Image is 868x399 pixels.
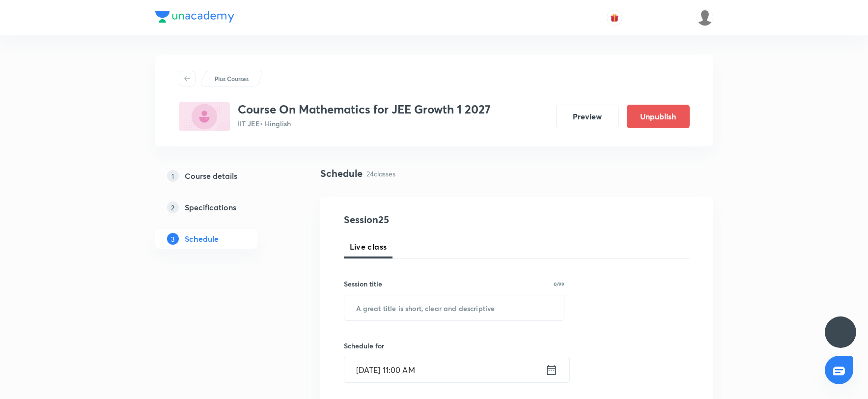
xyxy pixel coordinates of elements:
h6: Session title [344,279,382,289]
p: 24 classes [366,169,395,179]
p: Plus Courses [215,74,249,83]
span: Live class [350,241,387,253]
img: Devendra Kumar [697,9,713,26]
img: ttu [835,326,846,338]
h4: Schedule [320,166,363,181]
button: Unpublish [627,105,690,128]
img: avatar [610,13,619,22]
a: 2Specifications [155,198,289,217]
h5: Schedule [185,233,219,245]
p: 2 [167,201,179,213]
button: Preview [556,105,619,128]
input: A great title is short, clear and descriptive [344,295,564,320]
h3: Course On Mathematics for JEE Growth 1 2027 [238,102,491,116]
h6: Schedule for [344,341,565,351]
p: IIT JEE • Hinglish [238,118,491,129]
img: Company Logo [155,11,234,23]
a: Company Logo [155,11,234,25]
button: avatar [607,10,622,26]
a: 1Course details [155,166,289,186]
p: 0/99 [554,282,564,286]
h5: Course details [185,170,237,182]
h4: Session 25 [344,212,523,227]
p: 3 [167,233,179,245]
img: D0CC65AC-0DE9-45B8-B096-5773B1CDF203_plus.png [179,102,230,131]
p: 1 [167,170,179,182]
h5: Specifications [185,201,236,213]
